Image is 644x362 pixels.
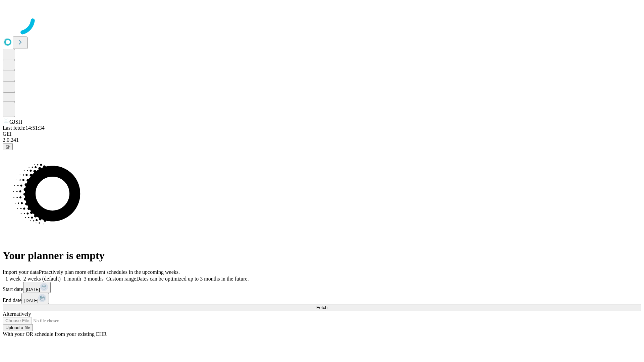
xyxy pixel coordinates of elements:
[316,305,327,310] span: Fetch
[3,131,641,137] div: GEI
[63,276,81,282] span: 1 month
[5,144,10,149] span: @
[3,137,641,143] div: 2.0.241
[3,293,641,304] div: End date
[3,125,45,131] span: Last fetch: 14:51:34
[9,119,22,125] span: GJSH
[3,324,33,331] button: Upload a file
[136,276,249,282] span: Dates can be optimized up to 3 months in the future.
[26,287,40,292] span: [DATE]
[5,276,21,282] span: 1 week
[23,276,61,282] span: 2 weeks (default)
[24,298,38,303] span: [DATE]
[3,269,39,275] span: Import your data
[23,282,51,293] button: [DATE]
[3,282,641,293] div: Start date
[3,304,641,311] button: Fetch
[3,331,107,337] span: With your OR schedule from your existing EHR
[3,311,31,317] span: Alternatively
[39,269,180,275] span: Proactively plan more efficient schedules in the upcoming weeks.
[84,276,104,282] span: 3 months
[3,249,641,262] h1: Your planner is empty
[106,276,136,282] span: Custom range
[3,143,13,150] button: @
[21,293,49,304] button: [DATE]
